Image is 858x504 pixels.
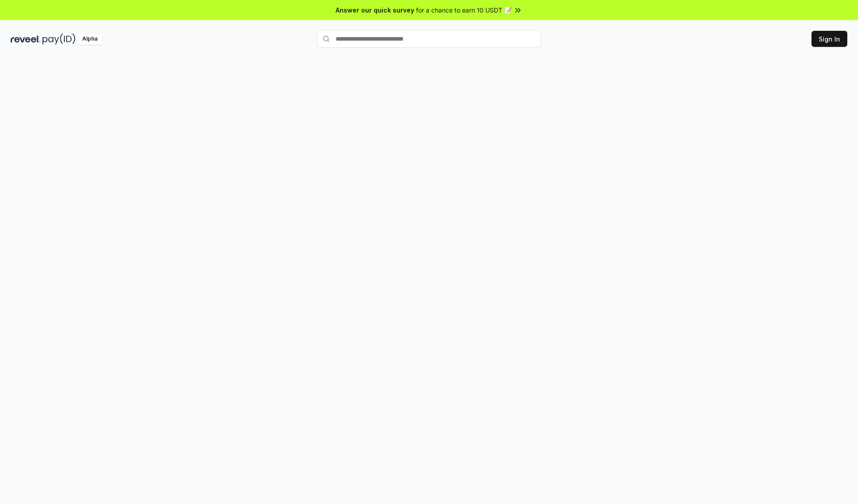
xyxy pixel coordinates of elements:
div: Alpha [77,33,102,45]
img: reveel_dark [11,33,41,45]
img: pay_id [42,33,76,45]
span: for a chance to earn 10 USDT 📝 [416,5,512,15]
button: Sign In [812,31,847,47]
span: Answer our quick survey [336,5,414,15]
